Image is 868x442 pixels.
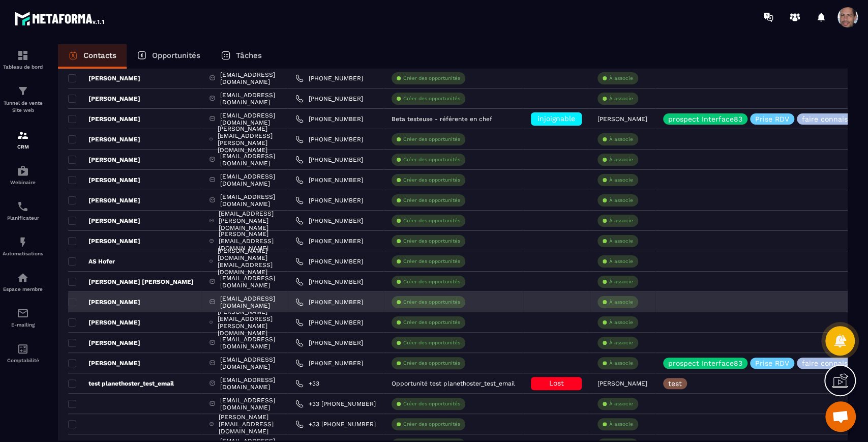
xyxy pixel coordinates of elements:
[295,135,363,143] a: [PHONE_NUMBER]
[392,380,515,387] p: Opportunité test planethoster_test_email
[68,156,140,164] p: [PERSON_NAME]
[17,49,29,62] img: formation
[3,335,43,371] a: accountantaccountantComptabilité
[17,129,29,141] img: formation
[17,165,29,177] img: automations
[17,307,29,319] img: email
[825,401,856,432] div: Ouvrir le chat
[403,360,460,367] p: Créer des opportunités
[403,319,460,326] p: Créer des opportunités
[609,400,633,407] p: À associe
[3,322,43,328] p: E-mailing
[3,157,43,193] a: automationsautomationsWebinaire
[295,74,363,82] a: [PHONE_NUMBER]
[609,176,633,184] p: À associe
[392,115,492,123] p: Beta testeuse - référente en chef
[403,197,460,204] p: Créer des opportunités
[3,215,43,221] p: Planificateur
[295,115,363,123] a: [PHONE_NUMBER]
[609,75,633,82] p: À associe
[295,379,319,388] a: +33
[755,360,789,367] p: Prise RDV
[295,237,363,245] a: [PHONE_NUMBER]
[403,238,460,245] p: Créer des opportunités
[68,176,140,184] p: [PERSON_NAME]
[295,298,363,306] a: [PHONE_NUMBER]
[14,9,106,27] img: logo
[3,42,43,77] a: formationformationTableau de bord
[3,264,43,300] a: automationsautomationsEspace membre
[3,64,43,70] p: Tableau de bord
[68,339,140,347] p: [PERSON_NAME]
[152,51,200,60] p: Opportunités
[68,74,140,82] p: [PERSON_NAME]
[68,196,140,204] p: [PERSON_NAME]
[403,217,460,224] p: Créer des opportunités
[403,278,460,285] p: Créer des opportunités
[403,421,460,428] p: Créer des opportunités
[17,343,29,355] img: accountant
[403,339,460,346] p: Créer des opportunités
[609,278,633,285] p: À associe
[295,196,363,204] a: [PHONE_NUMBER]
[68,379,174,388] p: test planethoster_test_email
[802,360,868,367] p: faire connaissance
[236,51,262,60] p: Tâches
[609,339,633,346] p: À associe
[17,236,29,248] img: automations
[3,193,43,228] a: schedulerschedulerPlanificateur
[68,237,140,245] p: [PERSON_NAME]
[403,95,460,102] p: Créer des opportunités
[3,300,43,335] a: emailemailE-mailing
[295,176,363,184] a: [PHONE_NUMBER]
[549,379,564,387] span: Lost
[597,380,647,387] p: [PERSON_NAME]
[295,156,363,164] a: [PHONE_NUMBER]
[3,122,43,157] a: formationformationCRM
[403,258,460,265] p: Créer des opportunités
[83,51,116,60] p: Contacts
[68,359,140,367] p: [PERSON_NAME]
[609,156,633,163] p: À associe
[17,85,29,97] img: formation
[609,95,633,102] p: À associe
[295,420,376,428] a: +33 [PHONE_NUMBER]
[295,257,363,266] a: [PHONE_NUMBER]
[295,400,376,408] a: +33 [PHONE_NUMBER]
[609,136,633,143] p: À associe
[802,115,868,123] p: faire connaissance
[609,258,633,265] p: À associe
[403,299,460,306] p: Créer des opportunités
[68,217,140,225] p: [PERSON_NAME]
[68,95,140,103] p: [PERSON_NAME]
[68,298,140,306] p: [PERSON_NAME]
[3,100,43,114] p: Tunnel de vente Site web
[597,115,647,123] p: [PERSON_NAME]
[609,217,633,224] p: À associe
[668,360,742,367] p: prospect Interface83
[668,380,682,387] p: test
[211,44,272,69] a: Tâches
[609,299,633,306] p: À associe
[3,180,43,185] p: Webinaire
[3,251,43,256] p: Automatisations
[68,135,140,143] p: [PERSON_NAME]
[68,257,115,266] p: AS Hofer
[537,114,575,123] span: injoignable
[755,115,789,123] p: Prise RDV
[295,318,363,327] a: [PHONE_NUMBER]
[295,339,363,347] a: [PHONE_NUMBER]
[3,358,43,363] p: Comptabilité
[3,77,43,122] a: formationformationTunnel de vente Site web
[403,75,460,82] p: Créer des opportunités
[295,95,363,103] a: [PHONE_NUMBER]
[609,238,633,245] p: À associe
[609,197,633,204] p: À associe
[609,421,633,428] p: À associe
[403,400,460,407] p: Créer des opportunités
[403,136,460,143] p: Créer des opportunités
[68,115,140,123] p: [PERSON_NAME]
[295,217,363,225] a: [PHONE_NUMBER]
[58,44,127,69] a: Contacts
[3,144,43,150] p: CRM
